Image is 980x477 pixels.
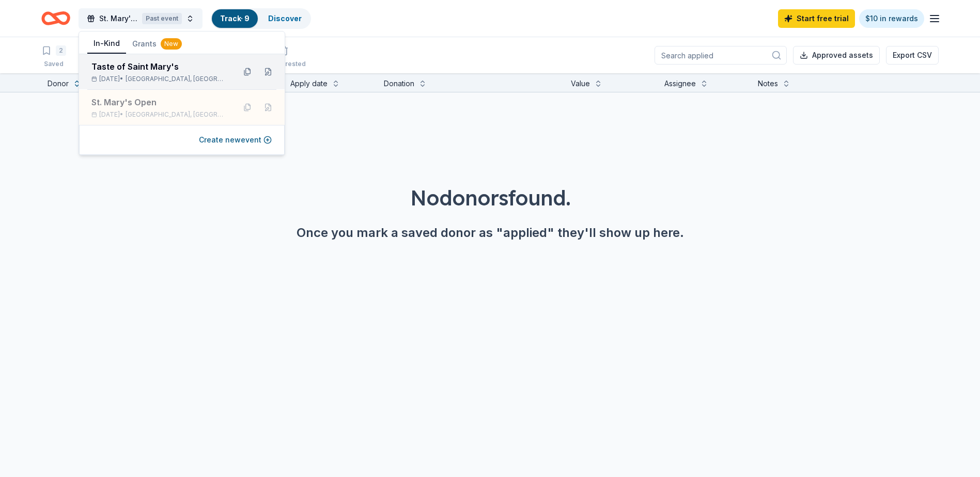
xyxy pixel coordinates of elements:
button: In-Kind [87,34,126,54]
div: 2 [56,45,66,56]
div: Donation [384,77,414,90]
div: Apply date [290,77,328,90]
button: Grants [126,35,188,53]
div: Notes [758,77,778,90]
a: Discover [268,14,302,23]
div: Taste of Saint Mary's [91,60,227,73]
div: Once you mark a saved donor as "applied" they'll show up here. [25,225,955,241]
a: Home [41,6,70,30]
div: St. Mary's Open [91,96,227,108]
button: Track· 9Discover [211,8,311,29]
div: No donors found. [25,183,955,212]
div: Past event [142,13,182,24]
div: [DATE] • [91,110,227,119]
a: $10 in rewards [859,9,924,28]
div: [DATE] • [91,75,227,83]
div: Donor [48,77,69,90]
div: New [161,38,182,50]
button: Create newevent [199,134,272,146]
button: St. Mary's OpenPast event [79,8,203,29]
div: Value [571,77,590,90]
div: Assignee [664,77,696,90]
div: Saved [41,60,66,68]
a: Track· 9 [220,14,250,23]
button: Approved assets [793,46,880,65]
span: [GEOGRAPHIC_DATA], [GEOGRAPHIC_DATA] [126,110,227,119]
a: Start free trial [778,9,855,28]
span: St. Mary's Open [99,12,138,25]
button: Export CSV [886,46,939,65]
span: [GEOGRAPHIC_DATA], [GEOGRAPHIC_DATA] [126,75,227,83]
input: Search applied [655,46,787,65]
button: 2Saved [41,41,66,73]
